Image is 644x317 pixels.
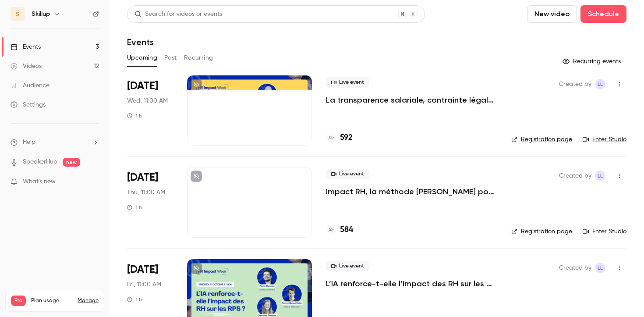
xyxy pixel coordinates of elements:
[595,79,605,89] span: Louise Le Guillou
[164,51,177,65] button: Past
[184,51,213,65] button: Recurring
[340,224,353,236] h4: 584
[127,188,165,197] span: Thu, 11:00 AM
[326,224,353,236] a: 584
[127,75,173,146] div: Oct 8 Wed, 11:00 AM (Europe/Paris)
[595,263,605,273] span: Louise Le Guillou
[511,135,572,144] a: Registration page
[11,81,50,90] div: Audience
[511,227,572,236] a: Registration page
[127,280,161,289] span: Fri, 11:00 AM
[326,95,497,105] a: La transparence salariale, contrainte légale ou opportunité d’impact RH ?
[16,10,20,19] span: S
[63,158,80,167] span: new
[595,171,605,181] span: Louise Le Guillou
[127,296,142,303] div: 1 h
[559,171,591,181] span: Created by
[127,112,142,119] div: 1 h
[559,263,591,273] span: Created by
[598,263,603,273] span: LL
[127,263,158,277] span: [DATE]
[23,157,57,167] a: SpeakerHub
[88,178,99,186] iframe: Noticeable Trigger
[127,96,168,105] span: Wed, 11:00 AM
[127,79,158,93] span: [DATE]
[559,79,591,89] span: Created by
[127,171,158,185] span: [DATE]
[583,227,626,236] a: Enter Studio
[598,79,603,89] span: LL
[32,10,50,18] h6: Skillup
[580,5,626,23] button: Schedule
[527,5,577,23] button: New video
[11,138,99,147] li: help-dropdown-opener
[326,77,369,88] span: Live event
[127,204,142,211] div: 1 h
[11,43,41,51] div: Events
[559,54,626,68] button: Recurring events
[326,186,497,197] a: Impact RH, la méthode [PERSON_NAME] pour créer de l’engagement
[134,10,222,19] div: Search for videos or events
[127,167,173,237] div: Oct 9 Thu, 11:00 AM (Europe/Paris)
[23,138,35,147] span: Help
[11,100,46,109] div: Settings
[31,297,72,304] span: Plan usage
[326,278,497,289] a: L’IA renforce-t-elle l’impact des RH sur les RPS ?
[326,261,369,271] span: Live event
[23,177,56,186] span: What's new
[326,132,353,144] a: 592
[326,169,369,179] span: Live event
[78,297,99,304] a: Manage
[11,62,42,71] div: Videos
[583,135,626,144] a: Enter Studio
[11,296,26,306] span: Pro
[340,132,353,144] h4: 592
[127,51,157,65] button: Upcoming
[127,37,154,47] h1: Events
[598,171,603,181] span: LL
